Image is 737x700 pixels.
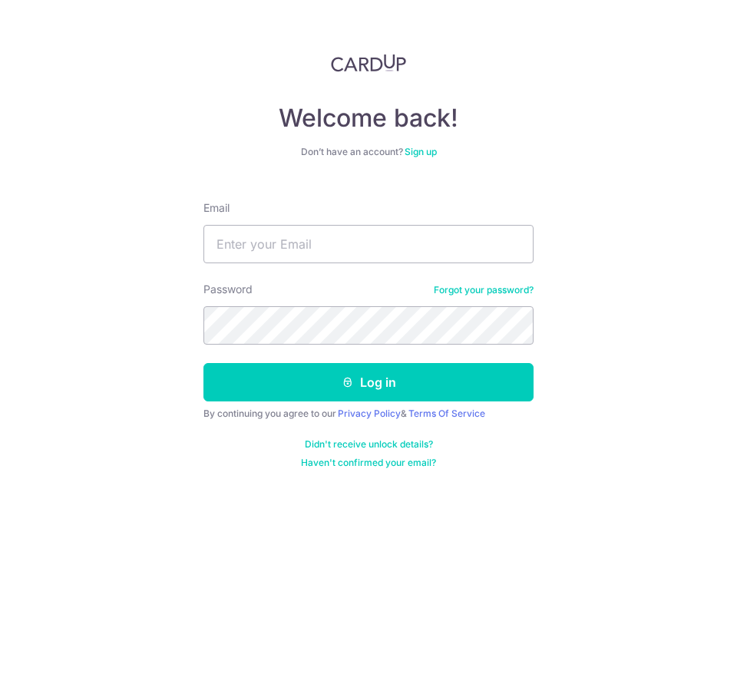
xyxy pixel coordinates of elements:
[305,438,433,451] a: Didn't receive unlock details?
[434,284,534,296] a: Forgot your password?
[203,103,534,134] h4: Welcome back!
[408,408,485,419] a: Terms Of Service
[203,408,534,420] div: By continuing you agree to our &
[301,457,436,469] a: Haven't confirmed your email?
[203,200,230,216] label: Email
[203,146,534,158] div: Don’t have an account?
[203,282,253,297] label: Password
[405,146,437,157] a: Sign up
[331,54,406,72] img: CardUp Logo
[203,225,534,263] input: Enter your Email
[203,363,534,401] button: Log in
[338,408,401,419] a: Privacy Policy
